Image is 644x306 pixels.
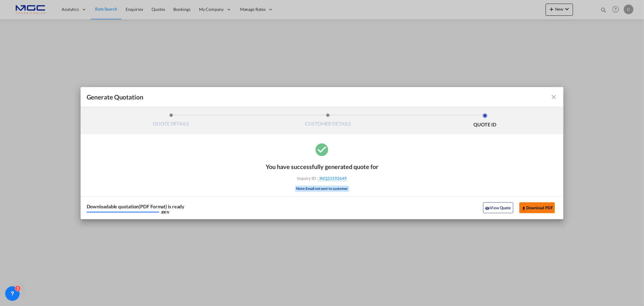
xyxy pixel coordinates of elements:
[161,210,169,214] div: 100 %
[287,176,357,181] div: Inquiry ID :
[485,206,490,211] md-icon: icon-eye
[521,206,526,211] md-icon: icon-download
[519,202,555,213] button: Download PDF
[81,87,564,219] md-dialog: Generate QuotationQUOTE ...
[318,176,347,181] span: INQ21592649
[249,113,406,129] li: CUSTOMER DETAILS
[483,202,513,213] button: icon-eyeView Quote
[87,93,143,101] span: Generate Quotation
[315,142,330,157] md-icon: icon-checkbox-marked-circle
[406,113,563,129] li: QUOTE ID
[93,113,250,129] li: QUOTE DETAILS
[550,93,557,101] md-icon: icon-close fg-AAA8AD cursor m-0
[87,204,185,209] div: Downloadable quotation(PDF Format) is ready
[266,163,378,170] div: You have successfully generated quote for
[295,186,349,192] div: Note: Email not sent to customer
